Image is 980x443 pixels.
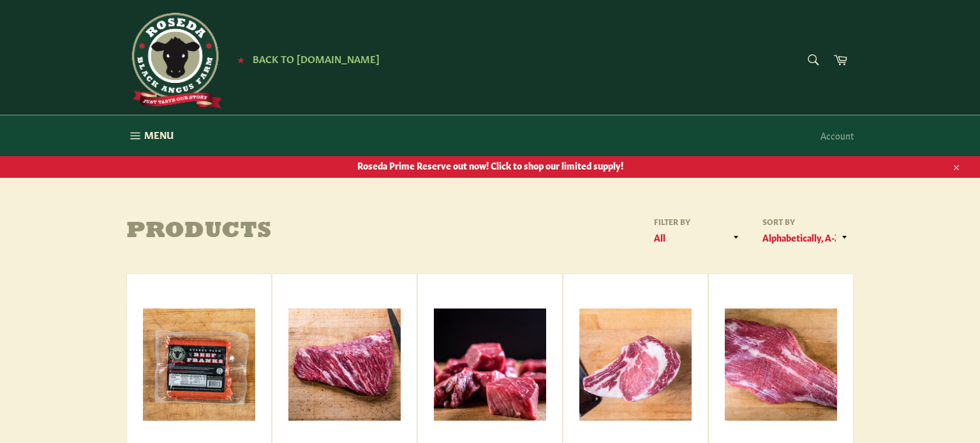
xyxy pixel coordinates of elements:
img: Brisket [725,309,837,421]
span: Menu [144,128,174,142]
img: Bone-in Rib Roast [579,309,692,421]
img: All Beef Hot Dog Pack [143,309,255,421]
a: Account [814,117,860,154]
span: ★ [237,54,244,64]
span: Back to [DOMAIN_NAME] [253,52,380,65]
label: Filter by [650,216,745,227]
button: Menu [114,115,186,156]
img: Beef Cubes [434,309,546,421]
a: ★ Back to [DOMAIN_NAME] [231,54,380,64]
img: Roseda Beef [126,13,222,108]
label: Sort by [758,216,854,227]
h1: Products [126,219,490,245]
img: Bavette [288,309,401,421]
